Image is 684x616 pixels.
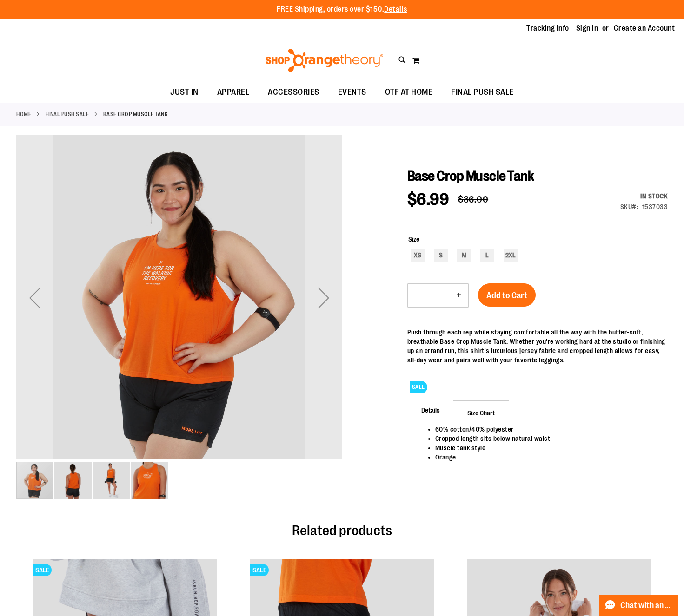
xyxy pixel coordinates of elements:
div: Next [305,135,342,461]
span: OTF AT HOME [385,82,433,103]
div: L [480,249,494,262]
a: Create an Account [614,23,675,33]
a: JUST IN [161,82,208,103]
a: EVENTS [329,82,376,103]
span: Add to Cart [486,290,527,301]
span: Size Chart [453,400,509,425]
span: SALE [33,564,52,576]
div: 1537033 [642,202,668,211]
span: SALE [250,564,269,576]
span: JUST IN [170,82,199,103]
div: S [434,249,448,262]
img: Product image for Base Crop Muscle Tank [16,134,342,459]
a: APPAREL [208,82,259,103]
span: Related products [292,523,392,538]
strong: SKU [620,203,638,210]
img: Alternate image #2 for 1537033 [93,462,130,499]
div: carousel [16,135,342,500]
span: Chat with an Expert [620,601,673,610]
button: Chat with an Expert [599,595,679,616]
img: Shop Orangetheory [264,49,385,72]
span: Details [407,398,454,422]
div: image 1 of 4 [16,461,54,500]
div: In stock [620,191,668,201]
p: FREE Shipping, orders over $150. [277,4,407,15]
span: Size [408,236,419,243]
div: Push through each rep while staying comfortable all the way with the butter-soft, breathable Base... [407,328,668,365]
span: $36.00 [458,194,488,205]
li: 60% cotton/40% polyester [435,425,658,434]
div: Availability [620,191,668,201]
div: Product image for Base Crop Muscle Tank [16,135,342,461]
img: Alternate image #1 for 1537033 [54,462,92,499]
span: APPAREL [217,82,250,103]
li: Cropped length sits below natural waist [435,434,658,443]
a: FINAL PUSH SALE [46,110,89,118]
img: Alternate image #3 for 1537033 [131,462,168,499]
a: ACCESSORIES [259,82,329,103]
span: ACCESSORIES [268,82,319,103]
li: Muscle tank style [435,443,658,452]
a: Details [384,5,407,13]
strong: Base Crop Muscle Tank [103,110,168,118]
a: Tracking Info [526,23,569,33]
div: image 3 of 4 [93,461,131,500]
button: Increase product quantity [450,284,468,307]
div: image 2 of 4 [54,461,93,500]
button: Add to Cart [478,283,536,307]
span: EVENTS [338,82,366,103]
a: Sign In [576,23,598,33]
a: OTF AT HOME [376,82,442,103]
div: 2XL [504,249,518,262]
div: M [457,249,471,262]
li: Orange [435,452,658,462]
span: SALE [410,381,427,393]
button: Decrease product quantity [408,284,425,307]
a: FINAL PUSH SALE [442,82,523,103]
div: image 4 of 4 [131,461,168,500]
div: Previous [16,135,53,461]
span: FINAL PUSH SALE [451,82,514,103]
span: Base Crop Muscle Tank [407,168,534,184]
span: $6.99 [407,190,449,209]
input: Product quantity [425,284,450,307]
div: XS [411,249,425,262]
a: Home [16,110,31,118]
